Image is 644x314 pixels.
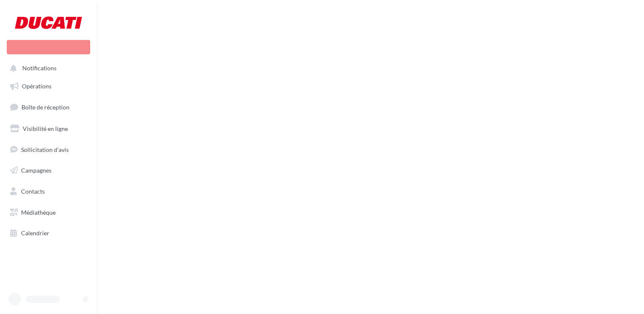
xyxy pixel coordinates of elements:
span: Contacts [21,188,45,195]
a: Contacts [5,183,92,200]
a: Calendrier [5,224,92,242]
span: Calendrier [21,229,49,237]
div: Nouvelle campagne [7,40,90,54]
a: Campagnes [5,162,92,179]
span: Opérations [22,82,51,90]
span: Notifications [22,65,56,72]
a: Visibilité en ligne [5,120,92,138]
span: Boîte de réception [21,104,70,111]
a: Médiathèque [5,204,92,221]
span: Campagnes [21,167,51,174]
span: Sollicitation d'avis [21,146,69,153]
a: Opérations [5,77,92,95]
span: Visibilité en ligne [23,125,68,132]
span: Médiathèque [21,209,56,216]
a: Boîte de réception [5,98,92,116]
a: Sollicitation d'avis [5,141,92,159]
